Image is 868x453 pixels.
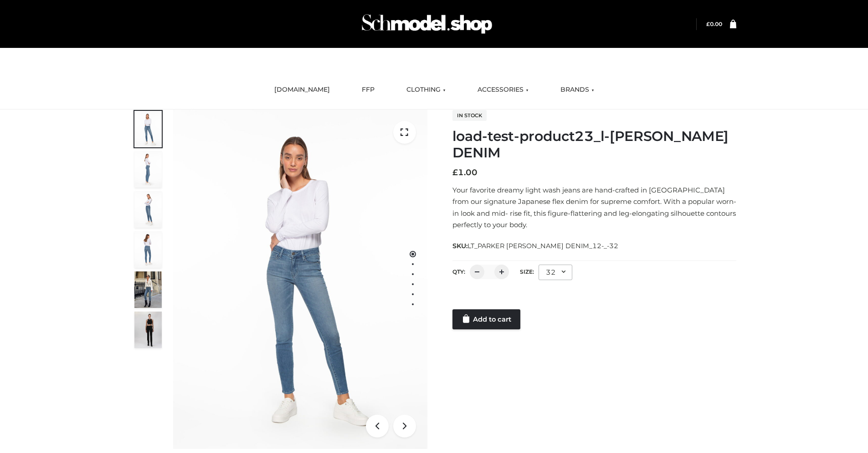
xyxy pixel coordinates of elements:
[400,80,452,100] a: CLOTHING
[134,191,162,228] img: 2001KLX-Ava-skinny-cove-3-scaled_eb6bf915-b6b9-448f-8c6c-8cabb27fd4b2.jpg
[173,109,427,449] img: 2001KLX-Ava-skinny-cove-1-scaled_9b141654-9513-48e5-b76c-3dc7db129200
[467,242,618,250] span: LT_PARKER [PERSON_NAME] DENIM_12-_-32
[520,268,534,275] label: Size:
[452,184,736,231] p: Your favorite dreamy light wash jeans are hand-crafted in [GEOGRAPHIC_DATA] from our signature Ja...
[539,265,572,280] div: 32
[706,21,722,27] a: £0.00
[706,21,722,27] bdi: 0.00
[134,111,162,147] img: 2001KLX-Ava-skinny-cove-1-scaled_9b141654-9513-48e5-b76c-3dc7db129200.jpg
[452,240,619,251] span: SKU:
[134,312,162,348] img: 49df5f96394c49d8b5cbdcda3511328a.HD-1080p-2.5Mbps-49301101_thumbnail.jpg
[452,167,458,177] span: £
[452,167,478,177] bdi: 1.00
[554,80,601,100] a: BRANDS
[452,128,736,161] h1: load-test-product23_l-[PERSON_NAME] DENIM
[452,110,487,121] span: In stock
[359,6,495,42] img: Schmodel Admin 964
[471,80,535,100] a: ACCESSORIES
[267,80,337,100] a: [DOMAIN_NAME]
[452,268,465,275] label: QTY:
[134,271,162,308] img: Bowery-Skinny_Cove-1.jpg
[134,231,162,268] img: 2001KLX-Ava-skinny-cove-2-scaled_32c0e67e-5e94-449c-a916-4c02a8c03427.jpg
[706,21,710,27] span: £
[355,80,381,100] a: FFP
[452,309,520,329] a: Add to cart
[134,151,162,187] img: 2001KLX-Ava-skinny-cove-4-scaled_4636a833-082b-4702-abec-fd5bf279c4fc.jpg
